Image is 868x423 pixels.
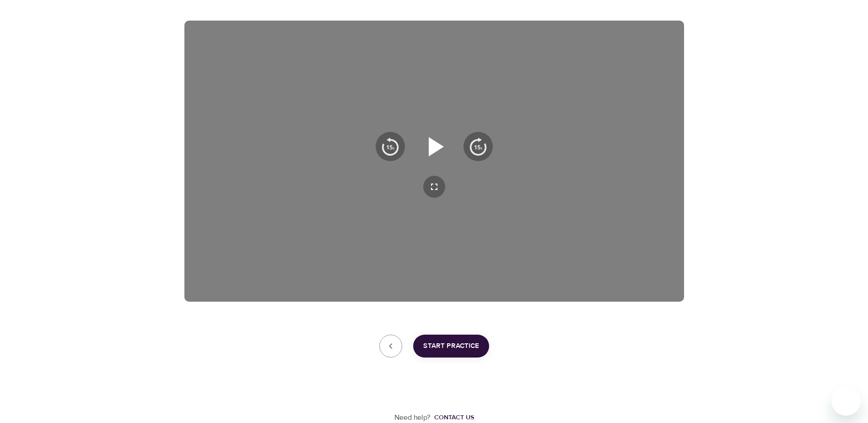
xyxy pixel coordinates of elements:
button: Start Practice [413,335,489,358]
p: Need help? [394,412,431,423]
span: Start Practice [423,340,479,352]
img: 15s_prev.svg [381,137,399,156]
div: Contact us [434,413,474,422]
img: 15s_next.svg [469,137,487,156]
iframe: Button to launch messaging window [831,386,861,416]
a: Contact us [431,413,474,422]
